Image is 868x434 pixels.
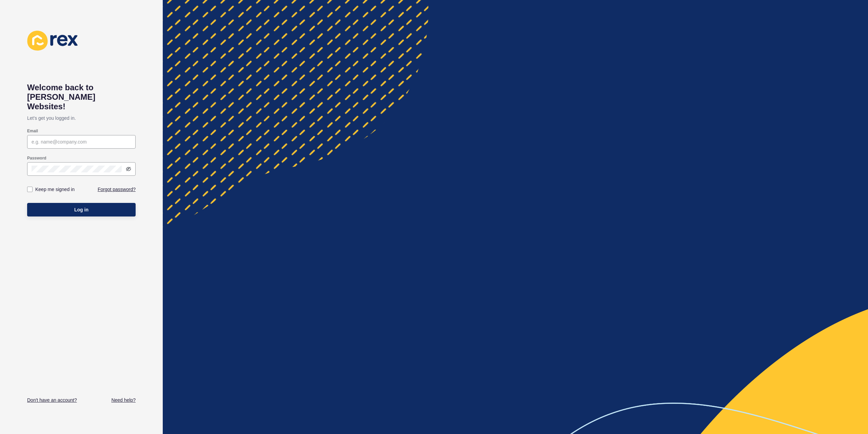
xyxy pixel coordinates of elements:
[27,128,38,134] label: Email
[27,155,46,161] label: Password
[32,138,131,145] input: e.g. name@company.com
[35,186,75,193] label: Keep me signed in
[27,397,77,403] a: Don't have an account?
[74,206,88,213] span: Log in
[27,111,136,125] p: Let's get you logged in.
[27,203,136,216] button: Log in
[98,186,136,193] a: Forgot password?
[27,83,136,111] h1: Welcome back to [PERSON_NAME] Websites!
[111,397,136,403] a: Need help?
